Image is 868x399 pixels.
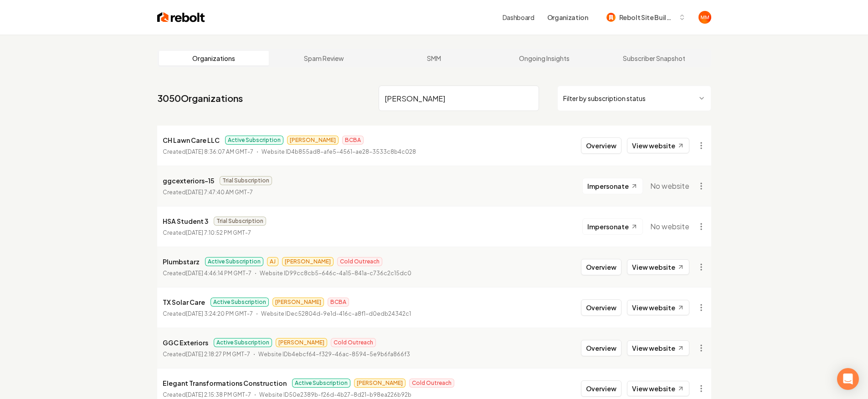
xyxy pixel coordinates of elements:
a: Dashboard [503,13,534,22]
p: CH Lawn Care LLC [163,135,220,146]
p: Created [163,228,251,237]
a: View website [627,340,689,356]
img: Matthew Meyer [699,11,711,24]
a: Subscriber Snapshot [599,51,709,66]
p: Website ID ec52804d-9e1d-416c-a8f1-d0edb24342c1 [261,309,411,318]
p: Created [163,269,252,278]
time: [DATE] 2:18:27 PM GMT-7 [186,351,250,358]
input: Search by name or ID [379,86,539,111]
button: Impersonate [582,178,643,194]
time: [DATE] 3:24:20 PM GMT-7 [186,310,253,317]
button: Organization [542,9,594,25]
p: TX Solar Care [163,297,205,308]
p: Created [163,350,250,359]
p: HSA Student 3 [163,216,208,227]
a: Ongoing Insights [489,51,599,66]
span: [PERSON_NAME] [354,379,406,388]
span: Active Subscription [211,298,269,307]
button: Overview [581,259,621,275]
button: Impersonate [582,218,643,235]
img: Rebolt Logo [157,11,205,24]
span: Cold Outreach [337,257,382,266]
time: [DATE] 7:47:40 AM GMT-7 [186,189,253,196]
span: [PERSON_NAME] [282,257,334,266]
span: Rebolt Site Builder [619,13,675,22]
span: [PERSON_NAME] [287,136,339,145]
a: View website [627,138,689,153]
p: Plumbstarz [163,256,200,267]
time: [DATE] 7:10:52 PM GMT-7 [186,229,251,236]
a: View website [627,300,689,315]
span: Trial Subscription [214,217,266,226]
p: Created [163,147,253,157]
time: [DATE] 4:46:14 PM GMT-7 [186,270,252,277]
span: Impersonate [587,222,629,231]
span: Cold Outreach [331,338,376,347]
p: Website ID b4ebcf64-f329-46ac-8594-5e9b6fa866f3 [258,350,410,359]
span: AJ [267,257,278,266]
span: BCBA [328,298,349,307]
span: Active Subscription [225,136,283,145]
p: Website ID 4b855ad8-afe5-4561-ae28-3533c8b4c028 [262,147,416,157]
span: Active Subscription [205,257,263,266]
p: Website ID 99cc8cb5-646c-4a15-841a-c736c2c15dc0 [260,269,411,278]
a: SMM [379,51,489,66]
span: Active Subscription [292,379,350,388]
img: Rebolt Site Builder [606,13,616,22]
span: [PERSON_NAME] [276,338,327,347]
a: 3050Organizations [157,92,243,105]
p: Elegant Transformations Construction [163,378,287,389]
span: [PERSON_NAME] [272,298,324,307]
a: View website [627,381,689,396]
button: Overview [581,299,621,316]
a: Spam Review [269,51,379,66]
time: [DATE] 2:15:38 PM GMT-7 [186,391,251,398]
p: Created [163,188,253,197]
button: Overview [581,380,621,397]
p: GGC Exteriors [163,337,208,348]
span: Trial Subscription [220,176,272,185]
div: Open Intercom Messenger [837,368,859,390]
a: Organizations [159,51,269,66]
time: [DATE] 8:36:07 AM GMT-7 [186,148,253,155]
span: No website [650,181,689,192]
span: Cold Outreach [409,379,454,388]
span: No website [650,221,689,232]
a: View website [627,259,689,275]
p: Created [163,309,253,318]
button: Open user button [699,11,711,24]
p: ggcexteriors-15 [163,175,214,186]
button: Overview [581,340,621,356]
span: Active Subscription [214,338,272,347]
span: Impersonate [587,182,629,191]
span: BCBA [342,136,364,145]
button: Overview [581,137,621,154]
